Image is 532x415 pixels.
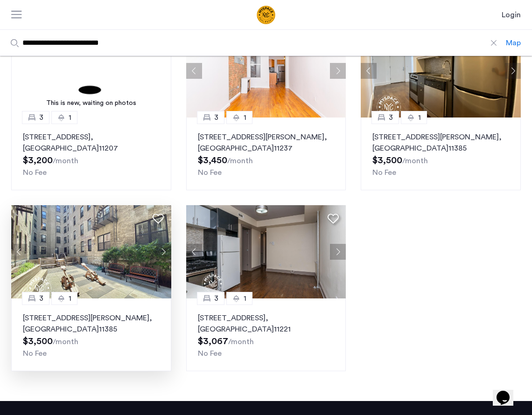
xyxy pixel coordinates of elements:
[186,63,202,79] button: Previous apartment
[198,312,335,335] p: [STREET_ADDRESS] 11221
[11,24,171,118] a: This is new, waiting on photos
[361,63,377,79] button: Previous apartment
[227,157,253,165] sub: /month
[330,63,346,79] button: Next apartment
[198,169,222,176] span: No Fee
[198,131,335,154] p: [STREET_ADDRESS][PERSON_NAME] 11237
[198,156,227,165] span: $3,450
[220,6,312,24] img: logo
[361,24,521,118] img: 22_638507147833814970.png
[53,157,78,165] sub: /month
[198,350,222,357] span: No Fee
[228,338,254,346] sub: /month
[244,112,246,123] span: 1
[39,112,43,123] span: 3
[402,157,428,165] sub: /month
[11,244,27,260] button: Previous apartment
[502,9,521,21] a: Login
[214,112,218,123] span: 3
[389,112,393,123] span: 3
[220,6,312,24] a: Cazamio Logo
[186,118,346,190] a: 31[STREET_ADDRESS][PERSON_NAME], [GEOGRAPHIC_DATA]11237No Fee
[11,205,171,298] img: 22_638507147567513042.png
[186,298,346,371] a: 31[STREET_ADDRESS], [GEOGRAPHIC_DATA]11221No Fee
[23,312,160,335] p: [STREET_ADDRESS][PERSON_NAME] 11385
[16,98,167,108] div: This is new, waiting on photos
[53,338,78,346] sub: /month
[11,118,171,190] a: 31[STREET_ADDRESS], [GEOGRAPHIC_DATA]11207No Fee
[11,298,171,371] a: 31[STREET_ADDRESS][PERSON_NAME], [GEOGRAPHIC_DATA]11385No Fee
[69,112,71,123] span: 1
[418,112,421,123] span: 1
[23,169,47,176] span: No Fee
[155,244,171,260] button: Next apartment
[186,24,346,118] img: 1997_638234019772036342.jpeg
[506,37,521,48] div: Map
[23,156,53,165] span: $3,200
[23,337,53,346] span: $3,500
[23,131,160,154] p: [STREET_ADDRESS] 11207
[244,293,246,304] span: 1
[330,244,346,260] button: Next apartment
[39,293,43,304] span: 3
[361,118,521,190] a: 31[STREET_ADDRESS][PERSON_NAME], [GEOGRAPHIC_DATA]11385No Fee
[198,337,228,346] span: $3,067
[186,244,202,260] button: Previous apartment
[69,293,71,304] span: 1
[11,24,171,118] img: 1.gif
[493,378,523,406] iframe: chat widget
[372,131,509,154] p: [STREET_ADDRESS][PERSON_NAME] 11385
[372,169,396,176] span: No Fee
[186,205,346,298] img: 1997_638385350848068850.png
[23,350,47,357] span: No Fee
[214,293,218,304] span: 3
[372,156,402,165] span: $3,500
[505,63,521,79] button: Next apartment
